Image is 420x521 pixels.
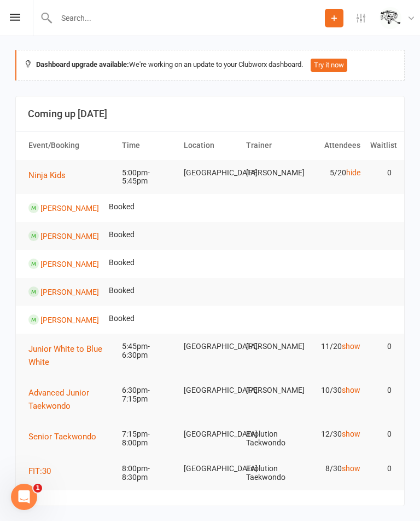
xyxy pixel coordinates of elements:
td: [GEOGRAPHIC_DATA] [179,456,241,482]
span: Senior Taekwondo [28,432,96,442]
span: FIT:30 [28,466,51,476]
td: 11/20 [303,334,365,359]
th: Event/Booking [24,131,117,159]
iframe: Intercom live chat [11,484,37,510]
td: 12/30 [303,421,365,447]
td: Evolution Taekwondo [241,456,304,490]
td: 5/20 [303,160,365,186]
button: Advanced Junior Taekwondo [28,386,112,413]
th: Location [179,131,241,159]
th: Trainer [241,131,304,159]
td: [PERSON_NAME] [241,160,304,186]
td: [GEOGRAPHIC_DATA] [179,377,241,403]
th: Waitlist [365,131,396,159]
a: [PERSON_NAME] [40,259,99,268]
td: [PERSON_NAME] [241,334,304,359]
span: Junior White to Blue White [28,344,102,367]
a: [PERSON_NAME] [40,203,99,212]
td: 7:15pm-8:00pm [117,421,179,456]
td: [GEOGRAPHIC_DATA] [179,421,241,447]
td: 0 [365,377,396,403]
a: [PERSON_NAME] [40,315,99,324]
td: [GEOGRAPHIC_DATA] [179,334,241,359]
button: Senior Taekwondo [28,430,104,443]
a: show [342,342,360,351]
td: 8/30 [303,456,365,482]
a: [PERSON_NAME] [40,287,99,296]
a: hide [346,168,360,177]
td: 8:00pm-8:30pm [117,456,179,490]
td: 10/30 [303,377,365,403]
td: 0 [365,421,396,447]
h3: Coming up [DATE] [28,108,392,119]
td: Booked [104,250,139,276]
img: thumb_image1604702925.png [380,7,401,29]
td: Booked [104,222,139,248]
button: Junior White to Blue White [28,342,112,369]
td: Booked [104,306,139,331]
td: Booked [104,278,139,304]
td: 0 [365,160,396,186]
strong: Dashboard upgrade available: [36,60,129,68]
span: Advanced Junior Taekwondo [28,388,89,411]
a: show [342,430,360,438]
th: Time [117,131,179,159]
td: Evolution Taekwondo [241,421,304,456]
a: show [342,464,360,473]
input: Search... [53,10,325,26]
span: Ninja Kids [28,170,66,180]
td: Booked [104,194,139,220]
button: FIT:30 [28,465,59,478]
td: [GEOGRAPHIC_DATA] [179,160,241,186]
th: Attendees [303,131,365,159]
td: 5:45pm-6:30pm [117,334,179,368]
span: 1 [33,484,42,493]
a: [PERSON_NAME] [40,231,99,240]
a: show [342,386,360,394]
div: We're working on an update to your Clubworx dashboard. [15,50,405,81]
td: [PERSON_NAME] [241,377,304,403]
td: 0 [365,334,396,359]
td: 6:30pm-7:15pm [117,377,179,412]
td: 0 [365,456,396,482]
button: Ninja Kids [28,169,73,182]
td: 5:00pm-5:45pm [117,160,179,194]
button: Try it now [311,59,347,72]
